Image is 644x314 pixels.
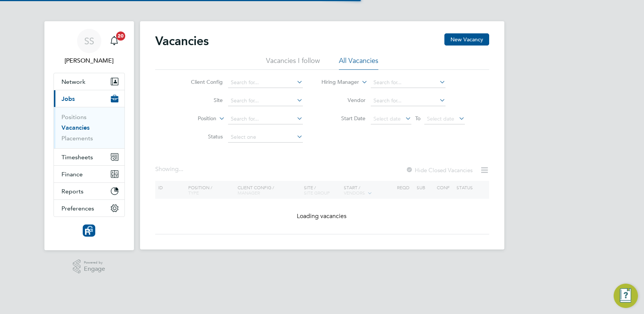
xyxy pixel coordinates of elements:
[107,29,122,53] a: 20
[61,171,83,178] span: Finance
[315,78,359,86] label: Hiring Manager
[54,200,124,217] button: Preferences
[427,115,454,122] span: Select date
[54,183,124,199] button: Reports
[179,165,183,173] span: ...
[61,124,90,131] a: Vacancies
[614,284,638,308] button: Engage Resource Center
[413,113,423,123] span: To
[61,205,94,212] span: Preferences
[371,96,446,106] input: Search for...
[61,78,85,85] span: Network
[322,115,365,122] label: Start Date
[54,149,124,165] button: Timesheets
[373,115,401,122] span: Select date
[266,56,320,70] li: Vacancies I follow
[179,97,223,104] label: Site
[54,29,125,65] a: SS[PERSON_NAME]
[84,266,105,272] span: Engage
[179,78,223,85] label: Client Config
[371,77,446,88] input: Search for...
[83,225,95,237] img: resourcinggroup-logo-retina.png
[54,73,124,90] button: Network
[173,115,216,122] label: Position
[228,96,303,106] input: Search for...
[228,77,303,88] input: Search for...
[228,114,303,124] input: Search for...
[444,33,489,46] button: New Vacancy
[155,165,185,173] div: Showing
[61,113,87,121] a: Positions
[54,56,125,65] span: Sasha Steeples
[61,95,75,102] span: Jobs
[228,132,303,143] input: Select one
[54,225,125,237] a: Go to home page
[322,97,365,104] label: Vendor
[116,31,125,41] span: 20
[155,33,209,49] h2: Vacancies
[54,90,124,107] button: Jobs
[61,188,83,195] span: Reports
[339,56,378,70] li: All Vacancies
[406,166,472,174] label: Hide Closed Vacancies
[84,36,94,46] span: SS
[61,154,93,161] span: Timesheets
[84,259,105,266] span: Powered by
[73,259,105,274] a: Powered byEngage
[54,107,124,148] div: Jobs
[54,166,124,182] button: Finance
[44,21,134,250] nav: Main navigation
[179,133,223,140] label: Status
[61,135,93,142] a: Placements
